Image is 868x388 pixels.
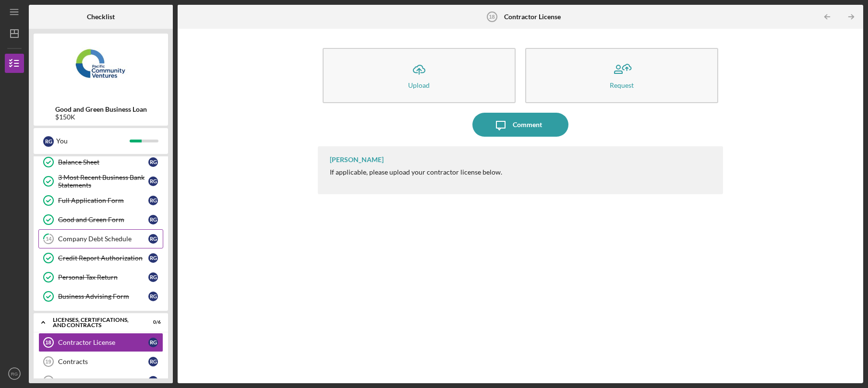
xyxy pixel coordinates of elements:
[148,338,158,347] div: R G
[38,153,163,172] a: Balance SheetRG
[148,157,158,167] div: R G
[46,378,51,384] tspan: 20
[513,113,542,137] div: Comment
[58,358,148,365] div: Contracts
[58,235,148,243] div: Company Debt Schedule
[56,133,130,149] div: You
[323,48,516,103] button: Upload
[330,168,502,176] div: If applicable, please upload your contractor license below.
[38,248,163,268] a: Credit Report AuthorizationRG
[58,293,148,300] div: Business Advising Form
[38,268,163,287] a: Personal Tax ReturnRG
[148,253,158,263] div: R G
[38,172,163,191] a: 3 Most Recent Business Bank StatementsRG
[55,113,147,121] div: $150K
[38,287,163,306] a: Business Advising FormRG
[58,216,148,223] div: Good and Green Form
[148,357,158,366] div: R G
[148,272,158,282] div: R G
[144,319,161,325] div: 0 / 6
[58,197,148,204] div: Full Application Form
[11,371,18,376] text: RG
[58,254,148,262] div: Credit Report Authorization
[38,229,163,248] a: 14Company Debt ScheduleRG
[58,158,148,166] div: Balance Sheet
[525,48,718,103] button: Request
[58,174,148,189] div: 3 Most Recent Business Bank Statements
[504,13,561,21] b: Contractor License
[148,176,158,186] div: R G
[87,13,115,21] b: Checklist
[43,136,54,147] div: R G
[45,359,51,364] tspan: 19
[148,292,158,301] div: R G
[472,113,568,137] button: Comment
[408,82,430,89] div: Upload
[38,333,163,352] a: 18Contractor LicenseRG
[58,377,148,385] div: Future Contracts
[610,82,634,89] div: Request
[148,234,158,244] div: R G
[148,376,158,386] div: R G
[38,352,163,371] a: 19ContractsRG
[489,14,494,20] tspan: 18
[148,196,158,205] div: R G
[34,38,168,96] img: Product logo
[55,106,147,113] b: Good and Green Business Loan
[38,191,163,210] a: Full Application FormRG
[45,340,51,345] tspan: 18
[330,156,384,164] div: [PERSON_NAME]
[46,236,52,242] tspan: 14
[58,273,148,281] div: Personal Tax Return
[38,210,163,229] a: Good and Green FormRG
[5,364,24,383] button: RG
[148,215,158,224] div: R G
[53,317,137,328] div: Licenses, Certifications, and Contracts
[58,339,148,346] div: Contractor License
